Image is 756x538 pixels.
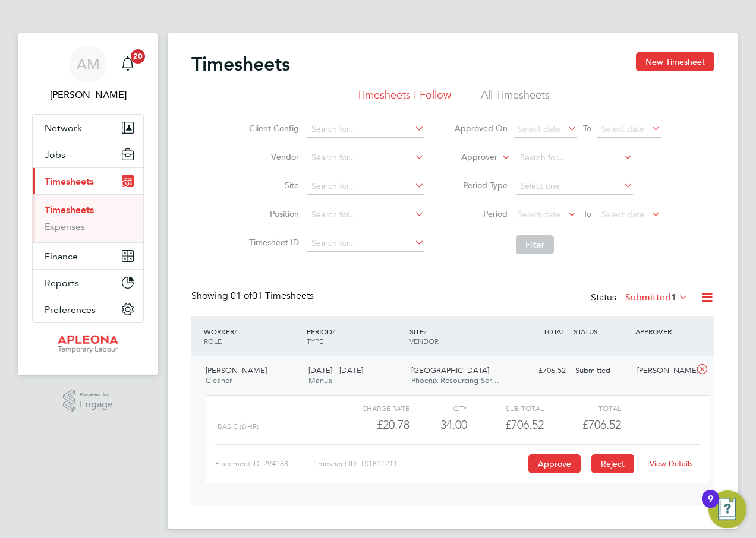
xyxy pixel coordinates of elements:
[18,33,158,375] nav: Main navigation
[582,417,621,432] span: £706.52
[544,401,620,415] div: Total
[571,321,632,342] div: STATUS
[332,327,335,336] span: /
[45,204,94,216] a: Timesheets
[409,415,467,435] div: 34.00
[411,375,499,385] span: Phoenix Resourcing Ser…
[357,88,451,109] li: Timesheets I Follow
[45,221,85,232] a: Expenses
[33,296,143,322] button: Preferences
[516,235,554,254] button: Filter
[516,178,633,195] input: Select one
[307,150,424,166] input: Search for...
[58,335,118,354] img: apleona-logo-retina.png
[518,209,560,220] span: Select date
[245,237,299,248] label: Timesheet ID
[33,194,143,242] div: Timesheets
[245,180,299,191] label: Site
[467,415,544,435] div: £706.52
[45,251,78,262] span: Finance
[45,304,96,315] span: Preferences
[80,400,113,410] span: Engage
[516,150,633,166] input: Search for...
[245,151,299,162] label: Vendor
[509,361,571,381] div: £706.52
[32,335,144,354] a: Go to home page
[424,327,426,336] span: /
[218,422,259,431] span: Basic (£/HR)
[333,401,409,415] div: Charge rate
[45,122,82,134] span: Network
[80,390,113,400] span: Powered by
[591,454,634,473] button: Reject
[32,45,144,102] a: AM[PERSON_NAME]
[312,454,525,473] div: Timesheet ID: TS1811211
[32,88,144,102] span: Adrian Mic
[234,327,237,336] span: /
[63,390,114,412] a: Powered byEngage
[307,235,424,252] input: Search for...
[632,321,694,342] div: APPROVER
[45,277,79,289] span: Reports
[579,121,595,136] span: To
[215,454,312,473] div: Placement ID: 294188
[33,168,143,194] button: Timesheets
[307,121,424,138] input: Search for...
[33,270,143,296] button: Reports
[231,290,252,302] span: 01 of
[245,123,299,134] label: Client Config
[579,206,595,221] span: To
[454,208,508,219] label: Period
[409,401,467,415] div: QTY
[632,361,694,381] div: [PERSON_NAME]
[481,88,550,109] li: All Timesheets
[308,365,363,375] span: [DATE] - [DATE]
[33,115,143,141] button: Network
[308,375,334,385] span: Manual
[625,292,688,303] label: Submitted
[201,321,304,352] div: WORKER
[650,458,693,469] a: View Details
[528,454,581,473] button: Approve
[304,321,407,352] div: PERIOD
[206,375,232,385] span: Cleaner
[708,490,746,528] button: Open Resource Center, 9 new notifications
[131,49,145,64] span: 20
[444,151,497,163] label: Approver
[591,290,691,306] div: Status
[636,52,714,71] button: New Timesheet
[454,123,508,134] label: Approved On
[601,124,644,134] span: Select date
[33,243,143,269] button: Finance
[307,178,424,195] input: Search for...
[333,415,409,435] div: £20.78
[33,141,143,167] button: Jobs
[77,56,100,72] span: AM
[204,336,222,346] span: ROLE
[307,207,424,223] input: Search for...
[671,292,676,303] span: 1
[601,209,644,220] span: Select date
[409,336,439,346] span: VENDOR
[206,365,267,375] span: [PERSON_NAME]
[231,290,314,302] span: 01 Timesheets
[116,45,140,83] a: 20
[191,52,290,76] h2: Timesheets
[543,327,565,336] span: TOTAL
[518,124,560,134] span: Select date
[191,290,316,302] div: Showing
[467,401,544,415] div: Sub Total
[571,361,632,381] div: Submitted
[45,176,94,187] span: Timesheets
[407,321,509,352] div: SITE
[245,208,299,219] label: Position
[411,365,489,375] span: [GEOGRAPHIC_DATA]
[307,336,323,346] span: TYPE
[708,499,713,514] div: 9
[454,180,508,191] label: Period Type
[45,149,65,160] span: Jobs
